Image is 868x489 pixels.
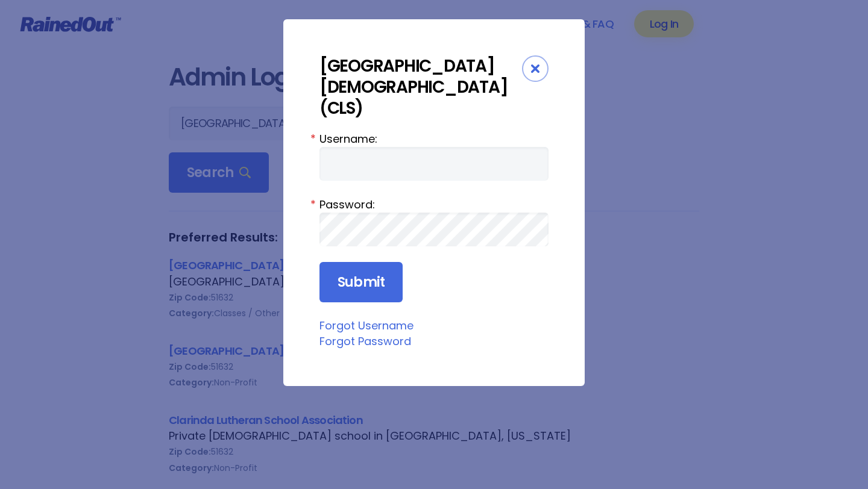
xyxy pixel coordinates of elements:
[319,131,549,147] label: Username:
[319,196,549,213] label: Password:
[319,334,411,349] a: Forgot Password
[522,55,549,82] div: Close
[319,318,414,333] a: Forgot Username
[319,262,403,303] input: Submit
[319,55,522,119] div: [GEOGRAPHIC_DATA][DEMOGRAPHIC_DATA] (CLS)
